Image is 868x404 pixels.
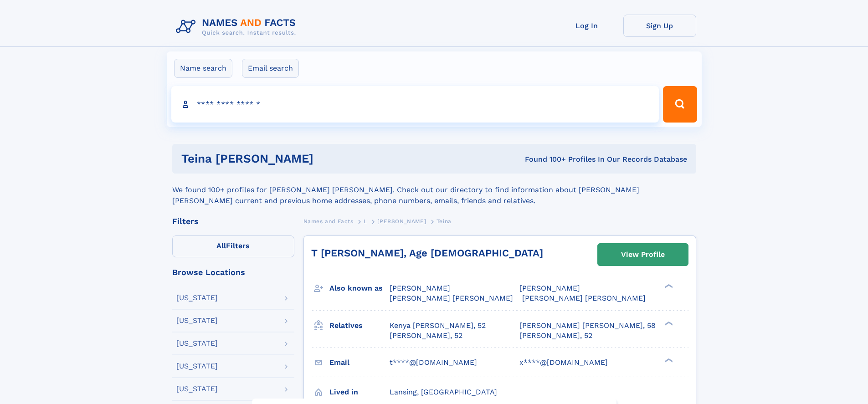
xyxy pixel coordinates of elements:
a: Kenya [PERSON_NAME], 52 [390,321,486,331]
div: [US_STATE] [176,385,218,393]
span: All [216,241,226,250]
span: [PERSON_NAME] [519,284,580,292]
div: ❯ [663,283,673,289]
a: [PERSON_NAME] [PERSON_NAME], 58 [519,321,656,331]
a: [PERSON_NAME], 52 [390,331,462,341]
a: Names and Facts [303,215,354,227]
a: [PERSON_NAME], 52 [519,331,592,341]
label: Name search [174,59,232,78]
a: Log In [550,15,623,37]
span: [PERSON_NAME] [PERSON_NAME] [522,294,646,302]
a: View Profile [598,244,688,266]
h3: Lived in [329,384,390,400]
h3: Relatives [329,318,390,333]
div: Browse Locations [172,268,294,276]
div: ❯ [663,320,673,326]
div: Found 100+ Profiles In Our Records Database [419,154,687,164]
button: Search Button [663,86,697,123]
label: Email search [242,59,299,78]
div: [US_STATE] [176,340,218,347]
a: [PERSON_NAME] [377,215,426,227]
a: T [PERSON_NAME], Age [DEMOGRAPHIC_DATA] [311,247,543,259]
span: [PERSON_NAME] [PERSON_NAME] [390,294,513,302]
input: search input [171,86,659,123]
div: Filters [172,217,294,225]
a: L [364,215,367,227]
div: We found 100+ profiles for [PERSON_NAME] [PERSON_NAME]. Check out our directory to find informati... [172,174,696,206]
span: Lansing, [GEOGRAPHIC_DATA] [390,388,497,396]
span: L [364,218,367,225]
div: [US_STATE] [176,317,218,324]
h3: Also known as [329,281,390,296]
span: [PERSON_NAME] [390,284,450,292]
span: Teina [437,218,452,225]
div: View Profile [621,244,665,265]
label: Filters [172,235,294,257]
h1: Teina [PERSON_NAME] [181,153,419,164]
a: Sign Up [623,15,696,37]
h3: Email [329,355,390,370]
div: ❯ [663,357,673,363]
img: Logo Names and Facts [172,15,303,39]
div: [US_STATE] [176,363,218,370]
div: [US_STATE] [176,294,218,302]
span: [PERSON_NAME] [377,218,426,225]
